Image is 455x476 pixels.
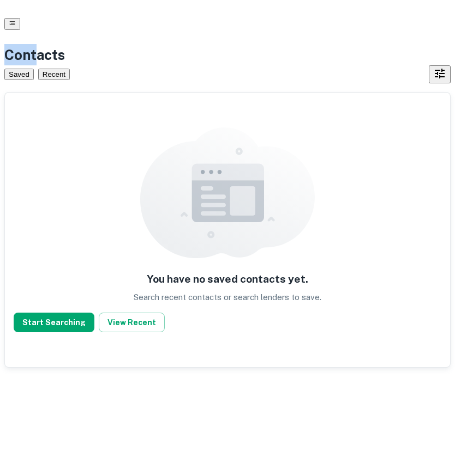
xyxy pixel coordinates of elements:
h5: You have no saved contacts yet. [147,271,308,287]
iframe: Chat Widget [400,389,455,441]
button: Recent [38,69,70,80]
button: Saved [4,69,34,80]
h3: Contacts [4,44,451,65]
button: Start Searching [14,313,94,332]
img: empty content [140,127,315,258]
p: Search recent contacts or search lenders to save. [134,291,321,304]
button: View Recent [99,313,165,332]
